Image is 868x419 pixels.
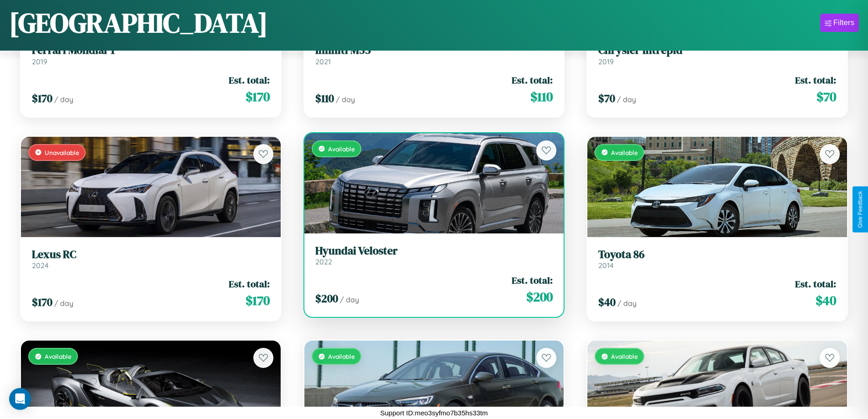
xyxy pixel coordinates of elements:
[32,44,270,57] h3: Ferrari Mondial T
[315,44,553,57] h3: Infiniti M35
[315,244,553,267] a: Hyundai Veloster2022
[246,88,270,106] span: $ 170
[598,91,615,106] span: $ 70
[598,248,836,270] a: Toyota 862014
[32,57,47,66] span: 2019
[336,95,355,104] span: / day
[328,145,355,153] span: Available
[315,244,553,258] h3: Hyundai Veloster
[315,257,332,266] span: 2022
[315,44,553,66] a: Infiniti M352021
[45,149,79,156] span: Unavailable
[530,88,553,106] span: $ 110
[315,291,338,306] span: $ 200
[32,295,52,310] span: $ 170
[229,73,270,87] span: Est. total:
[328,352,355,360] span: Available
[816,291,836,310] span: $ 40
[795,277,836,290] span: Est. total:
[32,261,49,270] span: 2024
[512,73,553,87] span: Est. total:
[340,295,359,304] span: / day
[315,91,334,106] span: $ 110
[246,291,270,310] span: $ 170
[32,91,52,106] span: $ 170
[32,248,270,270] a: Lexus RC2024
[617,95,636,104] span: / day
[54,299,73,308] span: / day
[598,44,836,66] a: Chrysler Intrepid2019
[598,57,614,66] span: 2019
[617,299,637,308] span: / day
[795,73,836,87] span: Est. total:
[380,407,488,419] p: Support ID: meo3syfmo7b35hs33tm
[611,352,638,360] span: Available
[315,57,331,66] span: 2021
[9,4,268,41] h1: [GEOGRAPHIC_DATA]
[512,274,553,287] span: Est. total:
[598,248,836,261] h3: Toyota 86
[817,88,836,106] span: $ 70
[833,18,854,27] div: Filters
[820,14,859,32] button: Filters
[45,352,72,360] span: Available
[54,95,73,104] span: / day
[32,44,270,66] a: Ferrari Mondial T2019
[32,248,270,261] h3: Lexus RC
[598,261,614,270] span: 2014
[611,149,638,156] span: Available
[229,277,270,290] span: Est. total:
[526,288,553,306] span: $ 200
[857,191,863,228] div: Give Feedback
[9,388,31,410] div: Open Intercom Messenger
[598,44,836,57] h3: Chrysler Intrepid
[598,295,616,310] span: $ 40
